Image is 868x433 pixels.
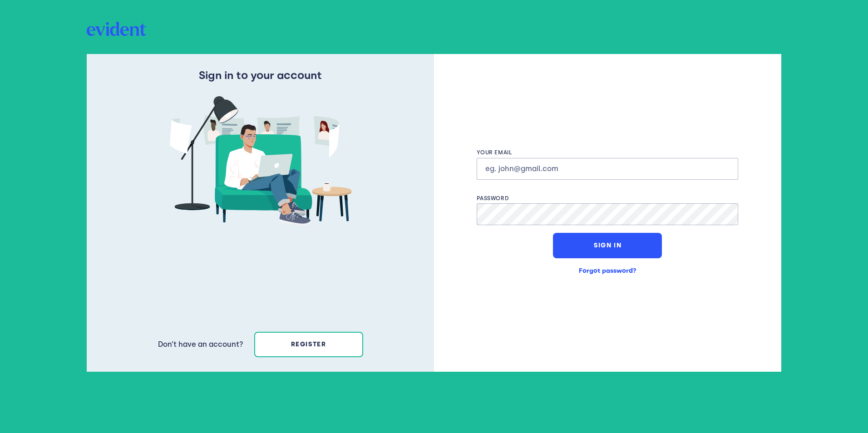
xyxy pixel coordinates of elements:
[477,195,738,202] label: Password
[158,338,243,351] p: Don’t have an account?
[254,332,363,357] button: register
[199,69,322,82] h4: Sign in to your account
[553,233,662,258] button: Sign In
[477,158,738,180] input: eg. john@gmail.com
[170,96,351,226] img: man
[553,258,662,284] button: Forgot password?
[477,149,738,156] label: Your email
